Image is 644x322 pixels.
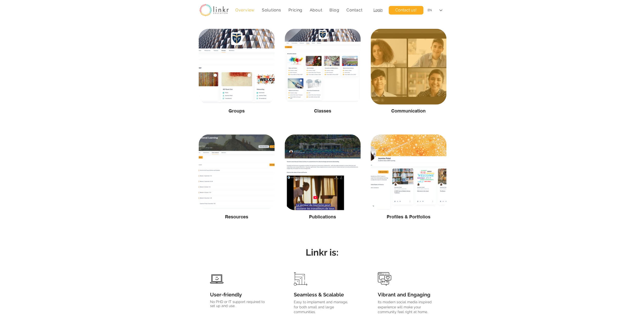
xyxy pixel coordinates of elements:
[395,7,417,13] span: Contact us!
[307,5,325,15] div: About
[387,214,430,219] span: Profiles & Portfolios
[233,5,257,15] a: Overview
[306,247,339,257] span: Linkr is:
[373,8,383,12] a: Login
[309,8,322,12] span: About
[259,5,284,15] div: Solutions
[233,5,365,15] nav: Site
[235,8,255,12] span: Overview
[199,4,229,16] img: linkr_logo_transparentbg.png
[327,5,342,15] a: Blog
[228,108,245,113] span: Groups
[210,299,265,308] span: No PHD or IT support required to set up and use.
[294,291,344,297] span: Seamless & Scalable
[309,214,336,219] span: Publications
[294,300,348,314] span: Easy to implement and manage, for both small and large communities.
[288,8,302,12] span: Pricing
[428,8,432,12] div: EN
[378,291,430,297] span: Vibrant and Engaging
[262,8,281,12] span: Solutions
[225,214,248,219] span: Resources
[391,108,426,113] span: Communication
[346,8,363,12] span: Contact
[344,5,365,15] a: Contact
[210,291,242,297] span: User-friendly
[424,5,446,16] div: Language Selector: English
[389,6,423,14] a: Contact us!
[378,300,432,314] span: Its modern social media inspired experience will make your community feel right at home.
[329,8,339,12] span: Blog
[314,108,331,113] span: Classes
[286,5,305,15] a: Pricing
